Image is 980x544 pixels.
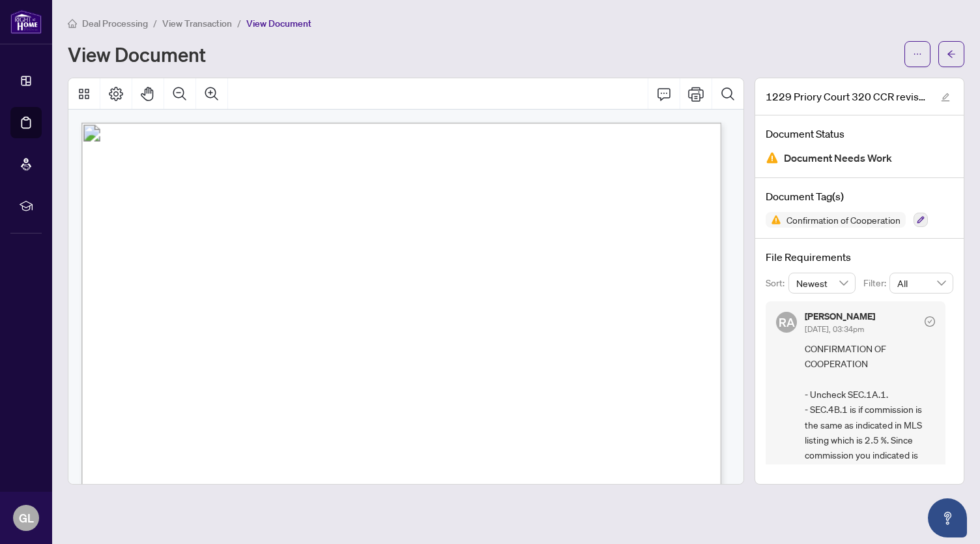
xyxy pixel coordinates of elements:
span: home [68,19,77,28]
span: All [897,273,945,293]
span: View Transaction [162,18,232,29]
span: GL [19,509,34,527]
h4: Document Status [766,126,953,142]
li: / [153,16,157,31]
h1: View Document [68,44,206,65]
p: Filter: [863,276,889,290]
img: Document Status [766,151,779,164]
h5: [PERSON_NAME] [805,312,875,321]
li: / [237,16,241,31]
p: Sort: [766,276,788,290]
span: Confirmation of Cooperation [781,215,906,224]
span: arrow-left [947,50,956,59]
span: [DATE], 03:34pm [805,324,864,334]
span: 1229 Priory Court 320 CCR revised.pdf [766,89,929,104]
h4: Document Tag(s) [766,189,953,204]
span: Document Needs Work [784,149,892,167]
span: View Document [246,18,311,29]
span: ellipsis [913,50,922,59]
span: Newest [796,273,848,293]
span: check-circle [925,316,935,327]
span: Deal Processing [82,18,148,29]
span: RA [779,313,795,331]
h4: File Requirements [766,249,953,265]
img: logo [10,10,42,34]
span: CONFIRMATION OF COOPERATION - Uncheck SEC.1A.1. - SEC.4B.1 is if commission is the same as indica... [805,341,935,524]
span: edit [941,93,950,102]
button: Open asap [928,498,967,537]
img: Status Icon [766,212,781,228]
